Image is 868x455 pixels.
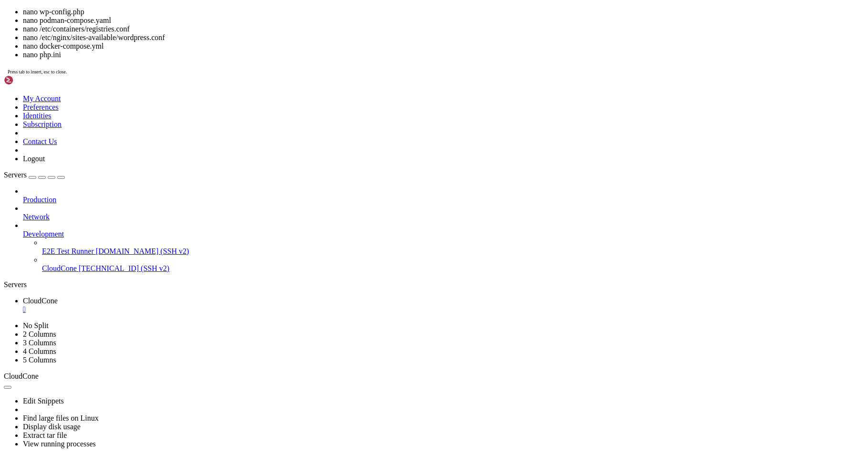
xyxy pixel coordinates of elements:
[23,187,864,204] li: Production
[42,238,864,256] li: E2E Test Runner [DOMAIN_NAME] (SSH v2)
[4,30,849,38] x-row: root@iron:~/data/podman_data/wordpress/app# nano wp-config.php
[23,431,67,439] a: Extract tar file
[42,264,864,273] a: CloudCone [TECHNICAL_ID] (SSH v2)
[4,372,39,380] span: CloudCone
[4,12,849,21] x-row: index.php readme.html wp-admin wp-comments-post.php wp-config.php wp-content wp-includes wp-load....
[42,247,94,255] span: E2E Test Runner
[23,347,56,355] a: 4 Columns
[23,339,56,347] a: 3 Columns
[23,33,864,42] li: nano /etc/nginx/sites-available/wordpress.conf
[23,196,864,204] a: Production
[201,64,205,72] div: (49, 7)
[4,21,849,30] x-row: license.txt wp-activate.php wp-blog-header.php wp-config-docker.php wp-config-sample.php wp-cron....
[4,64,849,72] x-row: root@iron:~/data/podman_data/wordpress/app# nano
[23,204,864,221] li: Network
[23,137,57,145] a: Contact Us
[4,171,27,179] span: Servers
[79,264,169,272] span: [TECHNICAL_ID] (SSH v2)
[23,297,58,305] span: CloudCone
[23,213,864,221] a: Network
[4,280,864,289] div: Servers
[23,414,99,422] a: Find large files on Linux
[42,256,864,273] li: CloudCone [TECHNICAL_ID] (SSH v2)
[42,264,77,272] span: CloudCone
[23,397,64,405] a: Edit Snippets
[23,213,50,221] span: Network
[4,38,849,47] x-row: root@iron:~/data/podman_data/wordpress/app# ls
[4,55,849,64] x-row: license.txt wp-activate.php wp-blog-header.php wp-config-docker.php wp-config-sample.php wp-cron....
[23,94,61,103] a: My Account
[23,297,864,314] a: CloudCone
[4,4,849,12] x-row: root@iron:~/data/podman_data/wordpress/app# ls
[23,230,64,238] span: Development
[23,42,864,51] li: nano docker-compose.yml
[23,423,81,431] a: Display disk usage
[23,25,864,33] li: nano /etc/containers/registries.conf
[23,230,864,238] a: Development
[23,8,864,16] li: nano wp-config.php
[4,75,59,85] img: Shellngn
[8,69,67,74] span: Press tab to insert, esc to close.
[23,330,56,338] a: 2 Columns
[4,47,849,55] x-row: index.php readme.html wp-admin wp-comments-post.php wp-config.php wp-content wp-includes wp-load....
[4,171,65,179] a: Servers
[23,196,56,204] span: Production
[42,247,864,256] a: E2E Test Runner [DOMAIN_NAME] (SSH v2)
[23,51,864,59] li: nano php.ini
[96,247,189,255] span: [DOMAIN_NAME] (SSH v2)
[23,356,56,364] a: 5 Columns
[23,321,49,330] a: No Split
[23,155,45,163] a: Logout
[23,112,52,120] a: Identities
[23,440,96,448] a: View running processes
[23,120,62,128] a: Subscription
[23,103,59,111] a: Preferences
[23,221,864,273] li: Development
[23,305,864,314] a: 
[23,16,864,25] li: nano podman-compose.yaml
